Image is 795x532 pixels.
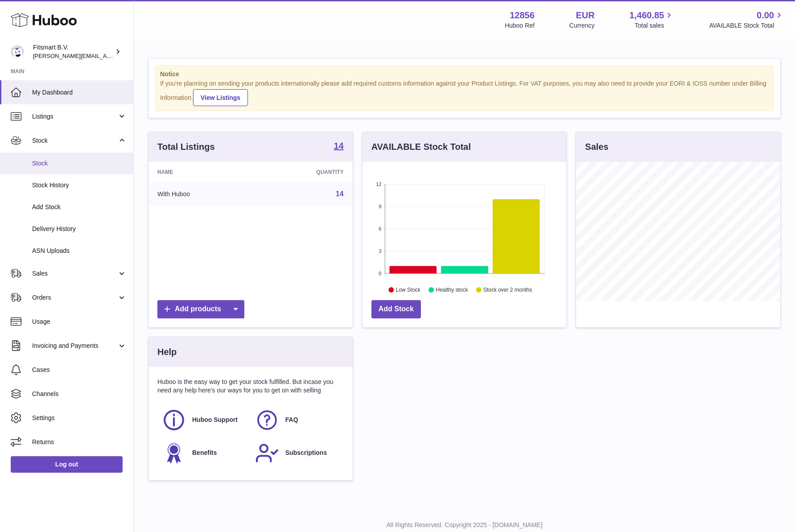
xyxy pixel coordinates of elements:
span: Channels [32,390,127,398]
p: Huboo is the easy way to get your stock fulfilled. But incase you need any help here's our ways f... [157,378,344,395]
a: FAQ [255,408,339,432]
text: 9 [379,204,381,209]
img: jonathan@leaderoo.com [11,45,24,58]
strong: 12856 [510,9,535,21]
a: Add Stock [371,300,421,318]
strong: EUR [576,9,594,21]
span: Invoicing and Payments [32,342,117,350]
span: 1,460.85 [630,9,664,21]
span: Stock History [32,181,127,190]
text: 0 [379,271,381,276]
a: Add products [157,300,244,318]
a: Log out [11,456,123,472]
span: Delivery History [32,225,127,233]
strong: 14 [334,141,343,150]
span: AVAILABLE Stock Total [709,21,784,30]
a: Benefits [162,441,246,465]
span: Huboo Support [192,416,238,424]
a: 1,460.85 Total sales [630,9,675,30]
h3: Help [157,346,177,358]
a: Huboo Support [162,408,246,432]
text: Healthy stock [436,287,468,293]
span: ASN Uploads [32,247,127,255]
h3: Sales [585,141,608,153]
span: Stock [32,159,127,168]
span: Subscriptions [285,449,327,457]
div: Fitsmart B.V. [33,43,113,60]
a: 14 [334,141,343,152]
th: Quantity [256,162,352,182]
span: Usage [32,318,127,326]
span: 0.00 [757,9,774,21]
span: Listings [32,112,117,121]
text: 12 [376,181,381,187]
div: Huboo Ref [505,21,535,30]
span: Settings [32,414,127,422]
th: Name [148,162,256,182]
a: 14 [336,190,344,198]
span: Cases [32,366,127,374]
span: Benefits [192,449,217,457]
p: All Rights Reserved. Copyright 2025 - [DOMAIN_NAME] [141,521,788,529]
td: With Huboo [148,182,256,206]
span: Returns [32,438,127,446]
a: Subscriptions [255,441,339,465]
a: 0.00 AVAILABLE Stock Total [709,9,784,30]
span: Stock [32,136,117,145]
strong: Notice [160,70,769,78]
span: Add Stock [32,203,127,211]
div: If you're planning on sending your products internationally please add required customs informati... [160,79,769,106]
text: 6 [379,226,381,231]
h3: AVAILABLE Stock Total [371,141,471,153]
div: Currency [569,21,595,30]
a: View Listings [193,89,248,106]
span: Sales [32,269,117,278]
span: My Dashboard [32,88,127,97]
span: Total sales [634,21,674,30]
text: Stock over 2 months [483,287,532,293]
span: Orders [32,293,117,302]
h3: Total Listings [157,141,215,153]
span: FAQ [285,416,298,424]
text: 3 [379,248,381,254]
text: Low Stock [396,287,421,293]
span: [PERSON_NAME][EMAIL_ADDRESS][DOMAIN_NAME] [33,52,179,59]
